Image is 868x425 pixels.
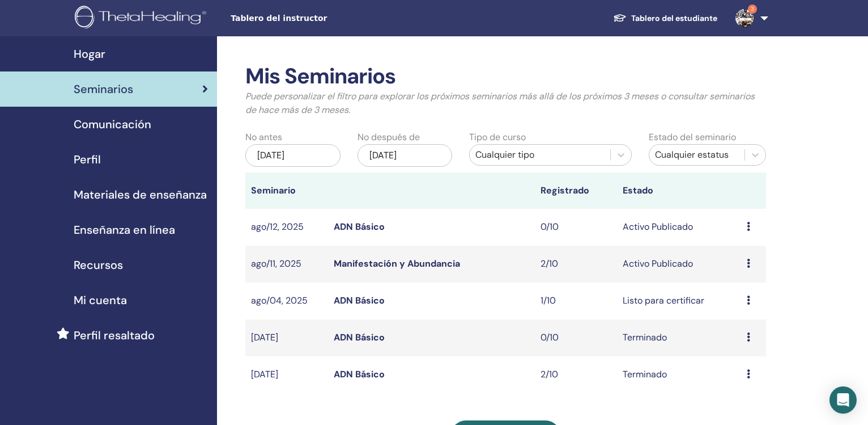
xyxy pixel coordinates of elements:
span: Comunicación [74,116,151,133]
span: Materiales de enseñanza [74,186,207,203]
th: Estado [617,172,741,209]
label: No después de [358,131,420,144]
td: [DATE] [245,319,328,356]
label: Estado del seminario [649,131,736,144]
img: graduation-cap-white.svg [613,13,627,23]
a: ADN Básico [334,221,385,233]
label: No antes [245,131,282,144]
td: Activo Publicado [617,246,741,283]
span: Enseñanza en línea [74,221,175,238]
td: 0/10 [535,209,618,246]
td: ago/11, 2025 [245,246,328,283]
img: default.jpg [735,9,754,27]
span: 3 [748,5,757,14]
h2: Mis Seminarios [245,64,766,90]
div: Open Intercom Messenger [829,386,857,414]
th: Seminario [245,172,328,209]
td: Activo Publicado [617,209,741,246]
span: Seminarios [74,81,133,98]
span: Mi cuenta [74,292,127,309]
td: Terminado [617,356,741,393]
a: Manifestación y Abundancia [334,258,460,270]
td: Listo para certificar [617,283,741,319]
div: [DATE] [245,144,341,167]
a: ADN Básico [334,368,385,380]
span: Recursos [74,256,123,273]
td: ago/12, 2025 [245,209,328,246]
span: Tablero del instructor [231,12,401,24]
div: [DATE] [358,144,453,167]
td: 2/10 [535,356,618,393]
a: Tablero del estudiante [604,8,726,29]
td: ago/04, 2025 [245,283,328,319]
span: Hogar [74,45,105,62]
div: Cualquier tipo [475,148,604,162]
td: 1/10 [535,283,618,319]
div: Cualquier estatus [655,148,739,162]
a: ADN Básico [334,331,385,343]
a: ADN Básico [334,294,385,306]
label: Tipo de curso [469,131,526,144]
img: logo.png [75,6,210,31]
td: 2/10 [535,246,618,283]
td: 0/10 [535,319,618,356]
td: [DATE] [245,356,328,393]
th: Registrado [535,172,618,209]
td: Terminado [617,319,741,356]
p: Puede personalizar el filtro para explorar los próximos seminarios más allá de los próximos 3 mes... [245,90,766,117]
span: Perfil [74,151,101,168]
span: Perfil resaltado [74,327,155,344]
